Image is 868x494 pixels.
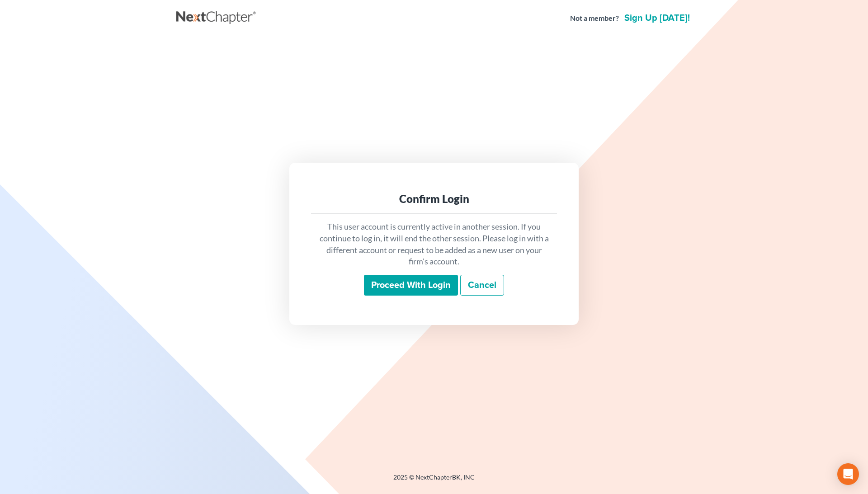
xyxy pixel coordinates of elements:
div: 2025 © NextChapterBK, INC [176,473,692,489]
strong: Not a member? [570,13,619,24]
a: Sign up [DATE]! [623,14,692,23]
div: Open Intercom Messenger [837,463,859,485]
a: Cancel [460,275,504,296]
input: Proceed with login [364,275,458,296]
p: This user account is currently active in another session. If you continue to log in, it will end ... [318,221,550,268]
div: Confirm Login [318,192,550,206]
